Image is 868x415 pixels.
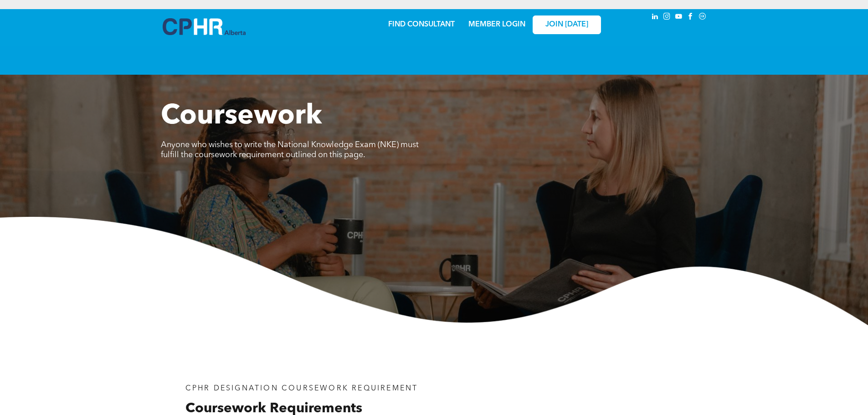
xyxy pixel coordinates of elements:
img: A blue and white logo for cp alberta [163,18,246,35]
a: FIND CONSULTANT [388,21,455,28]
a: facebook [686,11,696,24]
span: Anyone who wishes to write the National Knowledge Exam (NKE) must fulfill the coursework requirem... [161,141,419,159]
span: Coursework [161,103,322,130]
span: CPHR DESIGNATION COURSEWORK REQUIREMENT [185,385,418,392]
a: linkedin [650,11,660,24]
a: MEMBER LOGIN [468,21,525,28]
a: Social network [698,11,708,24]
a: youtube [674,11,684,24]
a: JOIN [DATE] [533,15,601,34]
a: instagram [662,11,672,24]
span: JOIN [DATE] [545,20,588,29]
